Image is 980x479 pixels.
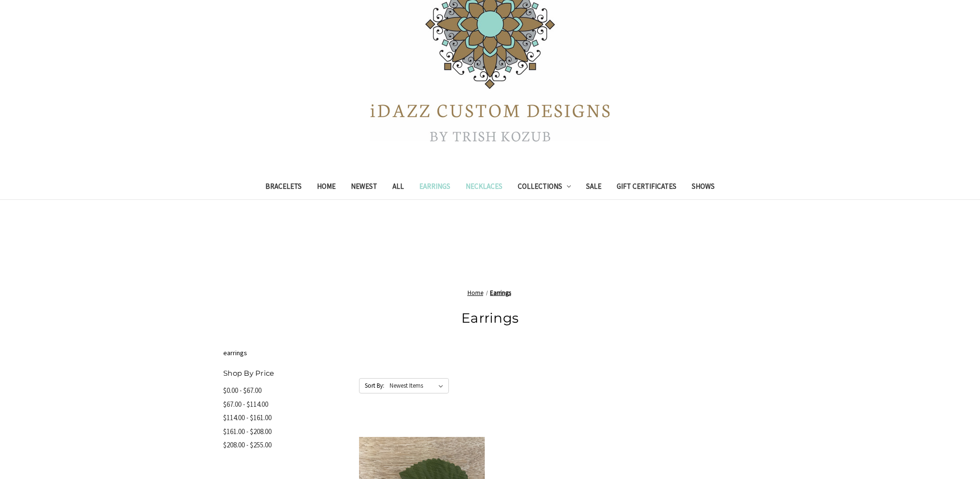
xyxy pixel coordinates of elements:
a: $0.00 - $67.00 [223,384,349,398]
a: Sale [578,176,609,199]
h5: Shop By Price [223,368,349,379]
a: Home [468,289,483,297]
a: Home [309,176,343,199]
a: $67.00 - $114.00 [223,398,349,412]
a: $208.00 - $255.00 [223,438,349,452]
a: Collections [510,176,579,199]
a: $161.00 - $208.00 [223,425,349,439]
p: earrings [223,348,757,358]
a: Shows [684,176,722,199]
a: Necklaces [458,176,510,199]
h1: Earrings [223,308,757,328]
a: Bracelets [258,176,309,199]
a: Earrings [490,289,511,297]
a: Newest [343,176,385,199]
a: Earrings [412,176,458,199]
a: $114.00 - $161.00 [223,411,349,425]
nav: Breadcrumb [223,288,757,298]
label: Sort By: [359,379,384,393]
a: Gift Certificates [609,176,684,199]
a: All [385,176,412,199]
